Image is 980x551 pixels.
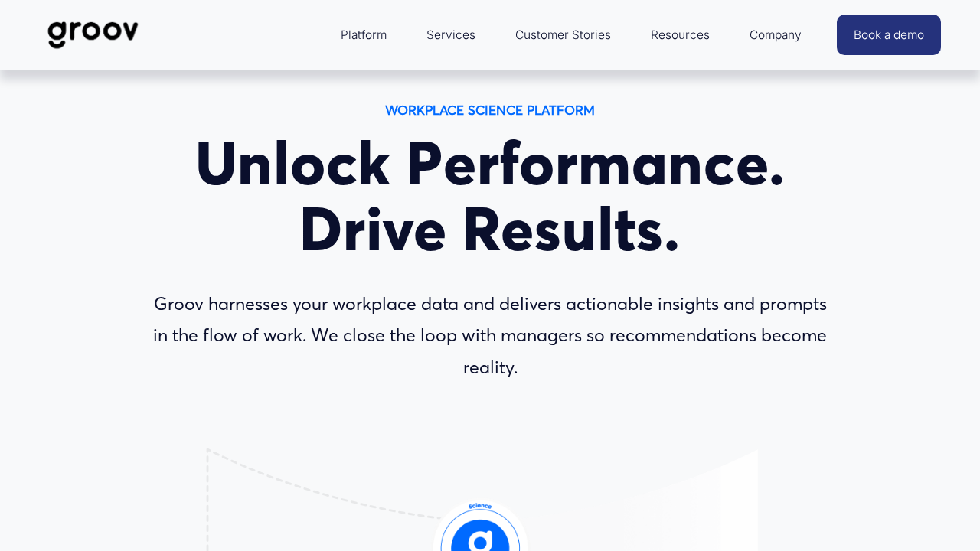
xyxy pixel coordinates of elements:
p: Groov harnesses your workplace data and delivers actionable insights and prompts in the flow of w... [153,288,827,383]
h1: Unlock Performance. Drive Results. [153,130,827,261]
strong: WORKPLACE SCIENCE PLATFORM [385,102,595,118]
a: folder dropdown [333,17,394,54]
img: Groov | Workplace Science Platform | Unlock Performance | Drive Results [39,10,147,60]
a: Book a demo [837,15,941,55]
span: Company [750,24,802,46]
a: folder dropdown [742,17,809,54]
a: Services [419,17,483,54]
span: Resources [651,24,710,46]
a: Customer Stories [508,17,619,54]
span: Platform [341,24,387,46]
a: folder dropdown [643,17,717,54]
